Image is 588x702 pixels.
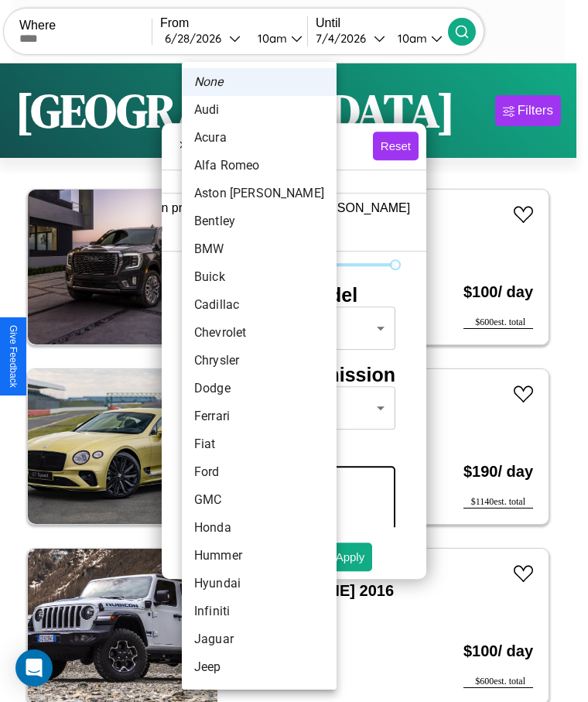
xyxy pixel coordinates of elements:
li: Buick [182,263,337,291]
li: Hyundai [182,570,337,598]
em: None [194,73,224,91]
li: Honda [182,514,337,542]
li: BMW [182,235,337,263]
li: Ford [182,458,337,486]
li: Jaguar [182,625,337,653]
li: Bentley [182,207,337,235]
li: Chrysler [182,347,337,375]
li: Acura [182,124,337,152]
li: Jeep [182,653,337,681]
li: Hummer [182,542,337,570]
li: Ferrari [182,402,337,430]
div: Open Intercom Messenger [15,649,53,687]
li: Cadillac [182,291,337,319]
li: Infiniti [182,598,337,625]
li: Aston [PERSON_NAME] [182,180,337,207]
li: Dodge [182,375,337,402]
li: Audi [182,96,337,124]
li: Alfa Romeo [182,152,337,180]
li: Fiat [182,430,337,458]
li: GMC [182,486,337,514]
div: Give Feedback [8,325,19,388]
li: Chevrolet [182,319,337,347]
